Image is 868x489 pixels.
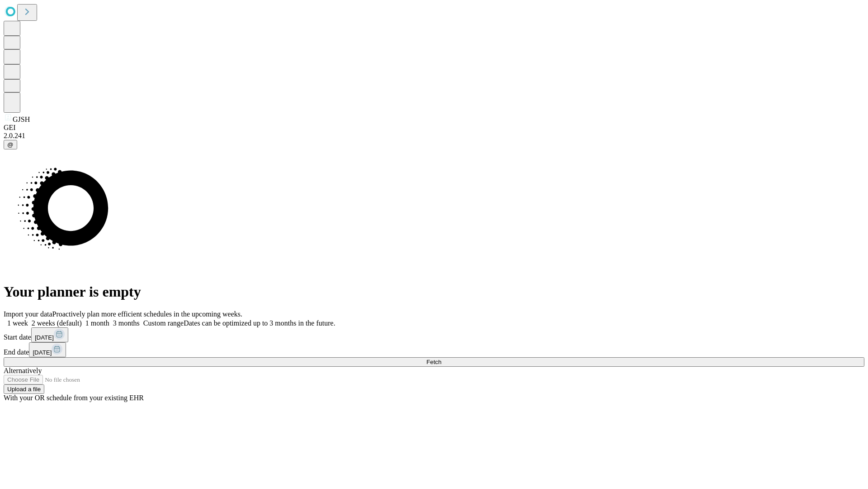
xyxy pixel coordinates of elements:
span: Fetch [426,359,441,365]
button: Fetch [4,357,864,367]
div: 2.0.241 [4,132,864,140]
span: [DATE] [35,334,54,341]
div: Start date [4,327,864,342]
span: Dates can be optimized up to 3 months in the future. [184,319,335,327]
button: Upload a file [4,384,44,394]
div: End date [4,342,864,357]
span: With your OR schedule from your existing EHR [4,394,144,402]
button: @ [4,140,17,149]
span: 1 month [85,319,109,327]
span: Proactively plan more efficient schedules in the upcoming weeks. [52,310,242,318]
span: Import your data [4,310,52,318]
span: Alternatively [4,367,42,374]
div: GEI [4,124,864,132]
span: 1 week [7,319,28,327]
button: [DATE] [31,327,68,342]
span: Custom range [143,319,184,327]
h1: Your planner is empty [4,283,864,300]
span: @ [7,141,14,148]
span: 2 weeks (default) [32,319,82,327]
span: 3 months [113,319,140,327]
span: GJSH [13,115,30,123]
button: [DATE] [29,342,66,357]
span: [DATE] [33,349,52,356]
